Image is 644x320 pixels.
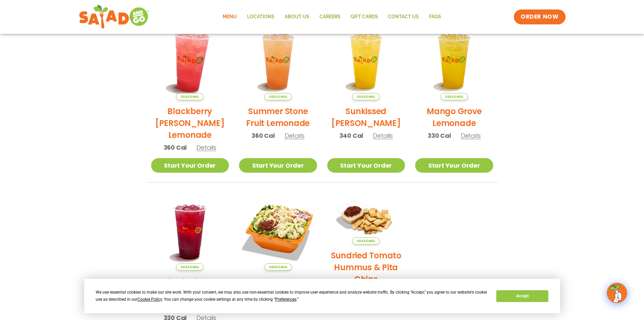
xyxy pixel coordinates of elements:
span: Details [373,131,393,140]
button: Accept [496,290,548,302]
span: Preferences [275,297,296,302]
span: Seasonal [176,93,204,100]
img: Product photo for Summer Stone Fruit Lemonade [239,22,317,100]
span: Seasonal [264,93,292,100]
a: Locations [242,9,280,25]
h2: Sunkissed [PERSON_NAME] [327,105,405,129]
img: Product photo for Mango Grove Lemonade [415,22,493,100]
h2: Blackberry [PERSON_NAME] Lemonade [151,105,229,141]
img: Product photo for Sundried Tomato Hummus & Pita Chips [327,193,405,245]
span: Seasonal [352,237,380,244]
span: Cookie Policy [138,297,162,302]
span: Seasonal [440,93,468,100]
span: Details [285,131,305,140]
span: 330 Cal [428,131,451,140]
img: Product photo for Tuscan Summer Salad [239,193,317,271]
a: Start Your Order [151,158,229,173]
span: Seasonal [352,93,380,100]
span: Seasonal [264,263,292,271]
a: Menu [218,9,242,25]
h2: Black Cherry Orchard Lemonade [151,276,229,311]
h2: Tuscan Summer Salad [239,276,317,299]
img: Product photo for Blackberry Bramble Lemonade [144,15,236,107]
a: ORDER NOW [514,9,565,24]
span: Details [196,143,216,152]
span: ORDER NOW [521,13,558,21]
h2: Sundried Tomato Hummus & Pita Chips [327,250,405,285]
span: Seasonal [176,263,204,271]
span: 340 Cal [339,131,363,140]
a: GIFT CARDS [345,9,383,25]
a: Contact Us [383,9,424,25]
img: Product photo for Black Cherry Orchard Lemonade [151,193,229,271]
div: We use essential cookies to make our site work. With your consent, we may also use non-essential ... [96,289,488,303]
a: Start Your Order [327,158,405,173]
span: 360 Cal [164,143,187,152]
a: About Us [280,9,314,25]
img: wpChatIcon [607,283,626,302]
a: Start Your Order [239,158,317,173]
span: Details [461,131,481,140]
h2: Summer Stone Fruit Lemonade [239,105,317,129]
a: FAQs [424,9,446,25]
nav: Menu [218,9,446,25]
div: Cookie Consent Prompt [84,279,560,313]
span: 360 Cal [252,131,275,140]
a: Careers [314,9,345,25]
h2: Mango Grove Lemonade [415,105,493,129]
a: Start Your Order [415,158,493,173]
img: Product photo for Sunkissed Yuzu Lemonade [327,22,405,100]
img: new-SAG-logo-768×292 [79,3,150,30]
